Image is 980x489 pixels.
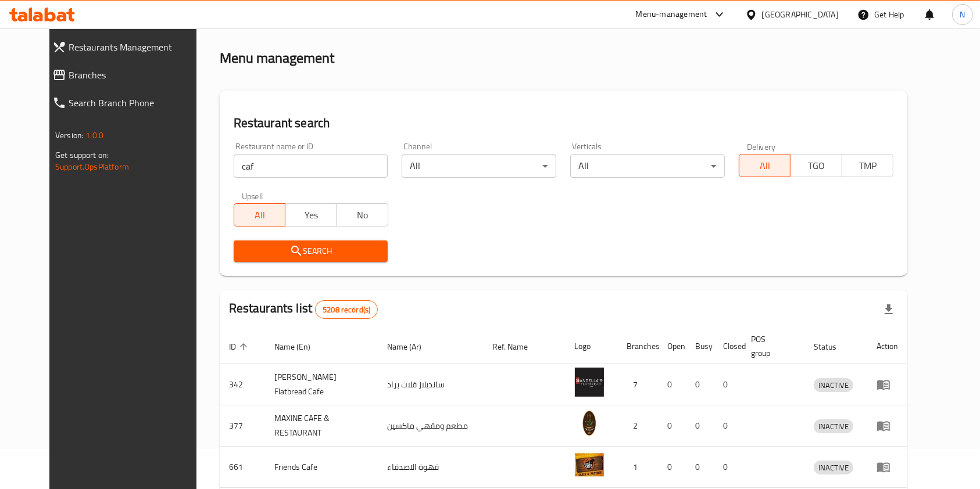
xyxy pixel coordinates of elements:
[234,154,388,178] input: Search for restaurant name or ID..
[575,450,604,479] img: Friends Cafe
[814,419,853,433] div: INACTIVE
[55,148,109,163] span: Get support on:
[744,157,786,174] span: All
[739,154,791,177] button: All
[659,405,686,447] td: 0
[378,364,483,405] td: سانديلاز فلات براد
[243,244,379,258] span: Search
[315,300,378,319] div: Total records count
[220,364,265,405] td: 342
[566,329,618,364] th: Logo
[875,296,903,323] div: Export file
[220,49,334,67] h2: Menu management
[575,368,604,397] img: Sandella's Flatbread Cafe
[960,8,965,21] span: N
[686,329,714,364] th: Busy
[814,420,853,433] span: INACTIVE
[220,405,265,447] td: 377
[762,8,839,21] div: [GEOGRAPHIC_DATA]
[43,89,213,117] a: Search Branch Phone
[234,114,893,132] h2: Restaurant search
[842,154,893,177] button: TMP
[234,240,388,262] button: Search
[659,364,686,405] td: 0
[795,157,837,174] span: TGO
[867,329,907,364] th: Action
[242,192,263,200] label: Upsell
[229,300,378,319] h2: Restaurants list
[570,154,725,178] div: All
[387,340,437,354] span: Name (Ar)
[265,405,378,447] td: MAXINE CAFE & RESTAURANT
[714,405,742,447] td: 0
[575,409,604,438] img: MAXINE CAFE & RESTAURANT
[316,304,377,315] span: 5208 record(s)
[378,447,483,488] td: قهوة الاصدقاء
[714,364,742,405] td: 0
[265,447,378,488] td: Friends Cafe
[220,447,265,488] td: 661
[752,332,791,360] span: POS group
[69,96,204,110] span: Search Branch Phone
[686,405,714,447] td: 0
[814,378,853,392] div: INACTIVE
[814,340,852,354] span: Status
[265,364,378,405] td: [PERSON_NAME] Flatbread Cafe
[43,61,213,89] a: Branches
[492,340,543,354] span: Ref. Name
[618,364,659,405] td: 7
[618,329,659,364] th: Branches
[69,40,204,54] span: Restaurants Management
[55,128,84,143] span: Version:
[847,157,889,174] span: TMP
[55,159,129,174] a: Support.OpsPlatform
[285,203,337,226] button: Yes
[747,142,776,150] label: Delivery
[790,154,842,177] button: TGO
[618,447,659,488] td: 1
[378,405,483,447] td: مطعم ومقهي ماكسين
[659,329,686,364] th: Open
[618,405,659,447] td: 2
[659,447,686,488] td: 0
[336,203,388,226] button: No
[239,207,281,224] span: All
[877,419,898,433] div: Menu
[402,154,556,178] div: All
[686,447,714,488] td: 0
[877,460,898,474] div: Menu
[814,461,853,474] span: INACTIVE
[877,377,898,391] div: Menu
[234,203,285,226] button: All
[290,207,332,224] span: Yes
[686,364,714,405] td: 0
[814,379,853,392] span: INACTIVE
[341,207,383,224] span: No
[274,340,326,354] span: Name (En)
[69,68,204,82] span: Branches
[85,128,103,143] span: 1.0.0
[43,33,213,61] a: Restaurants Management
[636,8,707,21] div: Menu-management
[229,340,251,354] span: ID
[714,329,742,364] th: Closed
[714,447,742,488] td: 0
[814,461,853,474] div: INACTIVE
